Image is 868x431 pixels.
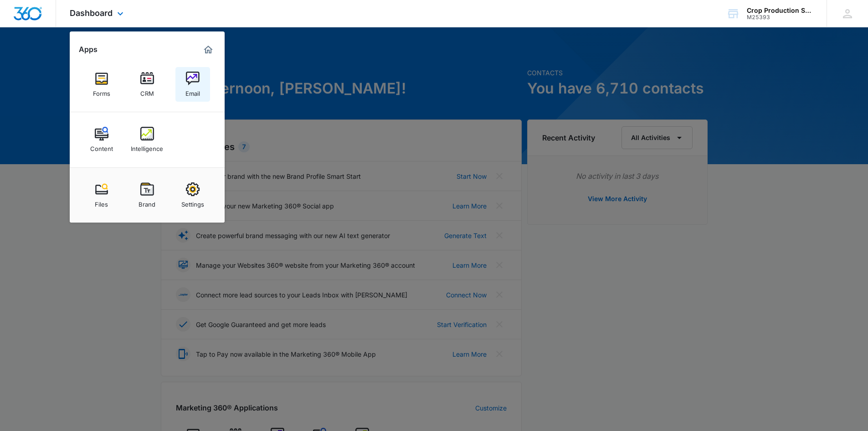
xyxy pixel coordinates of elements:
[130,178,164,213] a: Brand
[130,67,164,102] a: CRM
[84,67,119,102] a: Forms
[175,67,210,102] a: Email
[93,85,110,97] div: Forms
[747,14,813,21] div: account id
[70,8,113,18] span: Dashboard
[175,178,210,213] a: Settings
[79,45,98,54] h2: Apps
[139,196,155,208] div: Brand
[95,196,108,208] div: Files
[185,85,200,97] div: Email
[84,178,119,213] a: Files
[140,85,154,97] div: CRM
[131,140,163,152] div: Intelligence
[201,42,216,57] a: Marketing 360® Dashboard
[181,196,204,208] div: Settings
[84,122,119,157] a: Content
[90,140,113,152] div: Content
[747,7,813,14] div: account name
[130,122,164,157] a: Intelligence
